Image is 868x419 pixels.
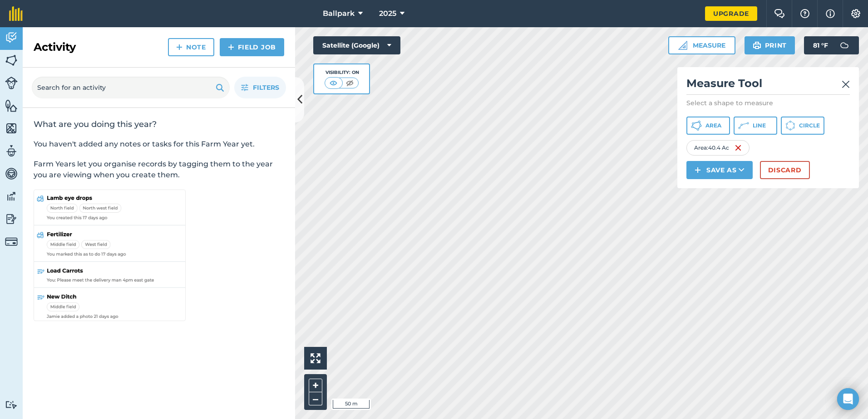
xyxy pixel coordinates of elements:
button: Circle [781,117,824,135]
p: Farm Years let you organise records by tagging them to the year you are viewing when you create t... [34,159,284,180]
span: Circle [799,122,820,129]
h2: Activity [34,40,76,54]
a: Upgrade [705,6,757,21]
button: Line [734,117,777,135]
input: Search for an activity [32,77,230,98]
img: svg+xml;base64,PD94bWwgdmVyc2lvbj0iMS4wIiBlbmNvZGluZz0idXRmLTgiPz4KPCEtLSBHZW5lcmF0b3I6IEFkb2JlIE... [5,31,18,44]
span: Ballpark [323,8,355,19]
a: Note [168,38,214,56]
span: Area [705,122,721,129]
h2: Measure Tool [686,76,850,95]
img: svg+xml;base64,PHN2ZyB4bWxucz0iaHR0cDovL3d3dy53My5vcmcvMjAwMC9zdmciIHdpZHRoPSI1NiIgaGVpZ2h0PSI2MC... [5,122,18,135]
button: Discard [760,161,810,179]
p: You haven't added any notes or tasks for this Farm Year yet. [34,139,284,150]
h2: What are you doing this year? [34,119,284,130]
img: svg+xml;base64,PHN2ZyB4bWxucz0iaHR0cDovL3d3dy53My5vcmcvMjAwMC9zdmciIHdpZHRoPSI1NiIgaGVpZ2h0PSI2MC... [5,99,18,112]
img: svg+xml;base64,PD94bWwgdmVyc2lvbj0iMS4wIiBlbmNvZGluZz0idXRmLTgiPz4KPCEtLSBHZW5lcmF0b3I6IEFkb2JlIE... [5,212,18,226]
img: svg+xml;base64,PD94bWwgdmVyc2lvbj0iMS4wIiBlbmNvZGluZz0idXRmLTgiPz4KPCEtLSBHZW5lcmF0b3I6IEFkb2JlIE... [5,190,18,203]
button: Satellite (Google) [313,36,400,54]
button: 81 °F [804,36,859,54]
a: Field Job [220,38,284,56]
img: svg+xml;base64,PD94bWwgdmVyc2lvbj0iMS4wIiBlbmNvZGluZz0idXRmLTgiPz4KPCEtLSBHZW5lcmF0b3I6IEFkb2JlIE... [5,400,18,409]
img: svg+xml;base64,PHN2ZyB4bWxucz0iaHR0cDovL3d3dy53My5vcmcvMjAwMC9zdmciIHdpZHRoPSIxOSIgaGVpZ2h0PSIyNC... [216,82,224,93]
img: svg+xml;base64,PD94bWwgdmVyc2lvbj0iMS4wIiBlbmNvZGluZz0idXRmLTgiPz4KPCEtLSBHZW5lcmF0b3I6IEFkb2JlIE... [835,36,853,54]
span: Line [753,122,766,129]
div: Open Intercom Messenger [837,388,859,410]
button: Print [745,36,795,54]
img: svg+xml;base64,PHN2ZyB4bWxucz0iaHR0cDovL3d3dy53My5vcmcvMjAwMC9zdmciIHdpZHRoPSI1MCIgaGVpZ2h0PSI0MC... [344,78,355,88]
button: + [309,379,322,392]
div: Area : 40.4 Ac [686,140,750,156]
img: svg+xml;base64,PD94bWwgdmVyc2lvbj0iMS4wIiBlbmNvZGluZz0idXRmLTgiPz4KPCEtLSBHZW5lcmF0b3I6IEFkb2JlIE... [5,167,18,180]
img: svg+xml;base64,PHN2ZyB4bWxucz0iaHR0cDovL3d3dy53My5vcmcvMjAwMC9zdmciIHdpZHRoPSIxOSIgaGVpZ2h0PSIyNC... [753,40,761,51]
button: Area [686,117,730,135]
p: Select a shape to measure [686,98,850,107]
button: Save as [686,161,753,179]
button: – [309,392,322,405]
img: svg+xml;base64,PHN2ZyB4bWxucz0iaHR0cDovL3d3dy53My5vcmcvMjAwMC9zdmciIHdpZHRoPSIxNCIgaGVpZ2h0PSIyNC... [176,42,182,53]
img: svg+xml;base64,PHN2ZyB4bWxucz0iaHR0cDovL3d3dy53My5vcmcvMjAwMC9zdmciIHdpZHRoPSIxNCIgaGVpZ2h0PSIyNC... [695,165,701,175]
span: Filters [253,83,279,93]
span: 81 ° F [813,36,828,54]
img: svg+xml;base64,PHN2ZyB4bWxucz0iaHR0cDovL3d3dy53My5vcmcvMjAwMC9zdmciIHdpZHRoPSIyMiIgaGVpZ2h0PSIzMC... [842,79,850,90]
img: svg+xml;base64,PD94bWwgdmVyc2lvbj0iMS4wIiBlbmNvZGluZz0idXRmLTgiPz4KPCEtLSBHZW5lcmF0b3I6IEFkb2JlIE... [5,235,18,248]
span: 2025 [379,8,396,19]
img: svg+xml;base64,PHN2ZyB4bWxucz0iaHR0cDovL3d3dy53My5vcmcvMjAwMC9zdmciIHdpZHRoPSIxNCIgaGVpZ2h0PSIyNC... [228,42,234,53]
button: Filters [234,77,286,98]
img: Ruler icon [678,41,687,50]
img: svg+xml;base64,PHN2ZyB4bWxucz0iaHR0cDovL3d3dy53My5vcmcvMjAwMC9zdmciIHdpZHRoPSIxNyIgaGVpZ2h0PSIxNy... [826,8,835,19]
button: Measure [668,36,735,54]
img: fieldmargin Logo [9,6,23,21]
img: Four arrows, one pointing top left, one top right, one bottom right and the last bottom left [311,353,321,363]
img: svg+xml;base64,PHN2ZyB4bWxucz0iaHR0cDovL3d3dy53My5vcmcvMjAwMC9zdmciIHdpZHRoPSI1MCIgaGVpZ2h0PSI0MC... [328,78,339,88]
div: Visibility: On [325,69,359,76]
img: svg+xml;base64,PD94bWwgdmVyc2lvbj0iMS4wIiBlbmNvZGluZz0idXRmLTgiPz4KPCEtLSBHZW5lcmF0b3I6IEFkb2JlIE... [5,77,18,89]
img: svg+xml;base64,PHN2ZyB4bWxucz0iaHR0cDovL3d3dy53My5vcmcvMjAwMC9zdmciIHdpZHRoPSIxNiIgaGVpZ2h0PSIyNC... [735,142,742,153]
img: Two speech bubbles overlapping with the left bubble in the forefront [774,9,785,18]
img: A question mark icon [799,9,810,18]
img: A cog icon [850,9,861,18]
img: svg+xml;base64,PD94bWwgdmVyc2lvbj0iMS4wIiBlbmNvZGluZz0idXRmLTgiPz4KPCEtLSBHZW5lcmF0b3I6IEFkb2JlIE... [5,144,18,158]
img: svg+xml;base64,PHN2ZyB4bWxucz0iaHR0cDovL3d3dy53My5vcmcvMjAwMC9zdmciIHdpZHRoPSI1NiIgaGVpZ2h0PSI2MC... [5,54,18,67]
